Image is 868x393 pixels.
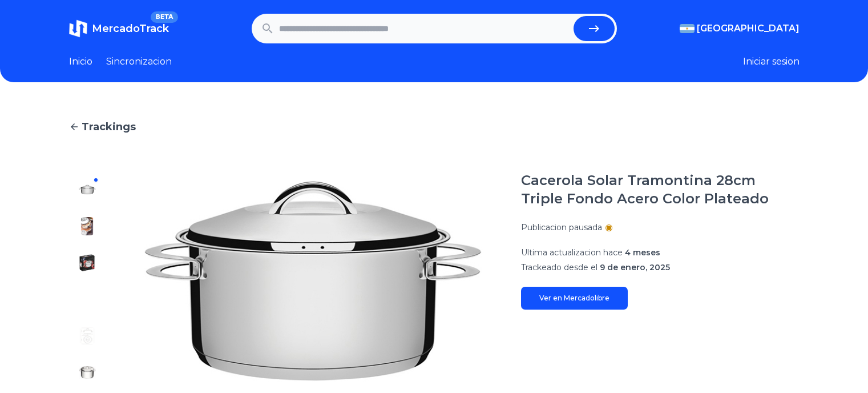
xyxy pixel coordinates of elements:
[69,19,87,38] img: MercadoTrack
[78,290,96,308] img: Cacerola Solar Tramontina 28cm Triple Fondo Acero Color Plateado
[78,363,96,382] img: Cacerola Solar Tramontina 28cm Triple Fondo Acero Color Plateado
[82,119,136,135] span: Trackings
[521,222,602,233] p: Publicacion pausada
[106,55,172,69] a: Sincronizacion
[78,217,96,235] img: Cacerola Solar Tramontina 28cm Triple Fondo Acero Color Plateado
[92,22,169,35] span: MercadoTrack
[69,19,169,38] a: MercadoTrackBETA
[521,247,623,258] span: Ultima actualizacion hace
[625,247,660,258] span: 4 meses
[680,24,695,33] img: Argentina
[521,287,628,310] a: Ver en Mercadolibre
[521,171,800,208] h1: Cacerola Solar Tramontina 28cm Triple Fondo Acero Color Plateado
[680,22,800,35] button: [GEOGRAPHIC_DATA]
[600,262,670,272] span: 9 de enero, 2025
[128,171,498,391] img: Cacerola Solar Tramontina 28cm Triple Fondo Acero Color Plateado
[78,181,96,199] img: Cacerola Solar Tramontina 28cm Triple Fondo Acero Color Plateado
[697,22,800,35] span: [GEOGRAPHIC_DATA]
[78,327,96,345] img: Cacerola Solar Tramontina 28cm Triple Fondo Acero Color Plateado
[521,262,597,272] span: Trackeado desde el
[69,55,92,69] a: Inicio
[743,55,800,69] button: Iniciar sesion
[69,119,800,135] a: Trackings
[151,11,177,23] span: BETA
[78,254,96,272] img: Cacerola Solar Tramontina 28cm Triple Fondo Acero Color Plateado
